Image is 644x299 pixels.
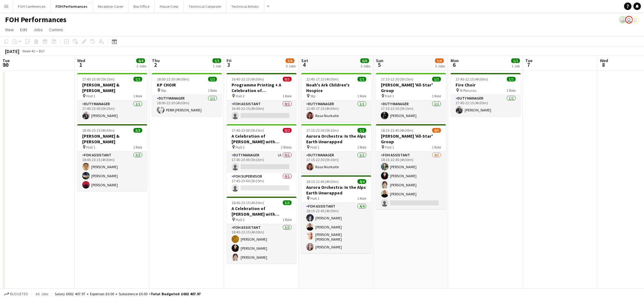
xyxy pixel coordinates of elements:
span: St Pancras [460,88,476,93]
app-card-role: Duty Manager1A0/117:45-23:00 (5h15m) [227,152,297,173]
div: 3 Jobs [361,64,370,68]
span: Edit [20,27,27,32]
app-card-role: Duty Manager1/117:15-22:30 (5h15m)[PERSON_NAME] [376,100,446,122]
span: 1 [76,61,85,68]
h3: [PERSON_NAME] & [PERSON_NAME] [77,82,147,93]
app-card-role: FOH Assistant4/518:15-22:45 (4h30m)[PERSON_NAME][PERSON_NAME][PERSON_NAME][PERSON_NAME] [376,152,446,209]
span: 1 Role [133,94,142,98]
button: FOH Conferences [13,0,51,12]
app-job-card: 16:45-23:15 (6h30m)0/1Programme Printing + A Celebration of [PERSON_NAME] with [PERSON_NAME] and ... [227,73,297,122]
h3: Fire Choir [451,82,521,88]
span: Hall 1 [310,196,319,201]
span: Thu [152,58,160,63]
span: 1 Role [357,94,366,98]
h3: Aurora Orchestra: In the Alps Earth Unwrapped [301,184,371,196]
h3: KP CHOIR [152,82,222,88]
span: Fri [227,58,232,63]
app-job-card: 17:45-23:00 (5h15m)1/1[PERSON_NAME] & [PERSON_NAME] Hall 11 RoleDuty Manager1/117:45-23:00 (5h15m... [77,73,147,122]
app-job-card: 18:45-23:15 (4h30m)3/3[PERSON_NAME] & [PERSON_NAME] Hall 11 RoleFOH Assistant3/318:45-23:15 (4h30... [77,124,147,191]
span: Hall 2 [236,94,245,98]
span: 3/3 [283,200,292,205]
app-job-card: 12:45-17:15 (4h30m)1/1Noah's Ark Children's Hospice Stp1 RoleDuty Manager1/112:45-17:15 (4h30m)Ra... [301,73,371,122]
span: 1 Role [208,88,217,93]
h3: [PERSON_NAME] 'All-Star' Group [376,82,446,93]
span: Wed [77,58,85,63]
div: 3 Jobs [286,64,296,68]
span: 5/6 [435,58,444,63]
a: Edit [17,26,30,34]
span: 1 Role [432,94,441,98]
app-card-role: Duty Manager1/117:45-22:15 (4h30m)[PERSON_NAME] [451,95,521,116]
h1: FOH Performances [5,15,67,24]
h3: A Celebration of [PERSON_NAME] with [PERSON_NAME] and [PERSON_NAME] [227,206,297,217]
span: Budgeted [10,292,28,296]
span: Hall 1 [385,145,394,149]
span: 18:45-23:15 (4h30m) [232,200,264,205]
app-card-role: FOH Supervisor0/117:45-23:00 (5h15m) [227,173,297,194]
span: 8 [599,61,608,68]
span: Sun [376,58,383,63]
app-user-avatar: PERM Chris Nye [619,16,627,23]
app-user-avatar: Visitor Services [625,16,633,23]
h3: [PERSON_NAME] & [PERSON_NAME] [77,133,147,145]
span: All jobs [34,292,49,296]
span: Hall 1 [310,145,319,149]
div: 1 Job [213,64,221,68]
div: 18:00-22:30 (4h30m)1/1KP CHOIR Stp1 RoleDuty Manager1/118:00-22:30 (4h30m)PERM [PERSON_NAME] [152,73,222,116]
span: 18:45-23:15 (4h30m) [82,128,115,133]
a: Jobs [31,26,45,34]
span: 3/3 [133,128,142,133]
span: Comms [49,27,63,32]
span: View [5,27,14,32]
h3: A Celebration of [PERSON_NAME] with [PERSON_NAME] and [PERSON_NAME] [227,133,297,145]
button: Technical Artistic [226,0,264,12]
app-user-avatar: Visitor Services [632,16,639,23]
span: 1/1 [212,58,221,63]
span: 17:15-22:30 (5h15m) [381,77,413,81]
span: 17:45-23:00 (5h15m) [232,128,264,133]
span: 4 [300,61,308,68]
app-job-card: 17:45-22:15 (4h30m)1/1Fire Choir St Pancras1 RoleDuty Manager1/117:45-22:15 (4h30m)[PERSON_NAME] [451,73,521,116]
span: Hall 1 [86,94,95,98]
app-card-role: FOH Assistant3/318:45-23:15 (4h30m)[PERSON_NAME][PERSON_NAME][PERSON_NAME] [227,224,297,263]
span: 18:00-22:30 (4h30m) [157,77,189,81]
span: 4/5 [432,128,441,133]
button: FOH Performances [51,0,93,12]
span: 1 Role [282,94,292,98]
app-job-card: 18:15-22:45 (4h30m)4/4Aurora Orchestra: In the Alps Earth Unwrapped Hall 11 RoleFOH Assistant4/41... [301,175,371,253]
a: Comms [47,26,66,34]
span: Hall 1 [385,94,394,98]
span: 17:15-22:30 (5h15m) [306,128,339,133]
span: 0/1 [283,77,292,81]
span: 17:45-23:00 (5h15m) [82,77,115,81]
span: Hall 1 [86,145,95,149]
span: 6/6 [360,58,369,63]
app-job-card: 18:15-22:45 (4h30m)4/5[PERSON_NAME] 'All-Star' Group Hall 11 RoleFOH Assistant4/518:15-22:45 (4h3... [376,124,446,209]
button: Box Office [128,0,155,12]
span: 2 [151,61,160,68]
div: Salary £602 407.97 + Expenses £0.00 + Subsistence £0.00 = [55,292,201,296]
div: 2 Jobs [137,64,146,68]
span: Jobs [33,27,43,32]
app-job-card: 17:15-22:30 (5h15m)1/1[PERSON_NAME] 'All-Star' Group Hall 11 RoleDuty Manager1/117:15-22:30 (5h15... [376,73,446,122]
span: 4/4 [357,179,366,184]
span: 12:45-17:15 (4h30m) [306,77,339,81]
app-job-card: 18:45-23:15 (4h30m)3/3A Celebration of [PERSON_NAME] with [PERSON_NAME] and [PERSON_NAME] Hall 21... [227,197,297,263]
span: 4/4 [136,58,145,63]
span: 1/1 [432,77,441,81]
span: 30 [2,61,10,68]
span: 1 Role [357,145,366,149]
span: 1/1 [511,58,520,63]
span: 0/2 [283,128,292,133]
span: 1 Role [507,88,516,93]
app-card-role: FOH Assistant4/418:15-22:45 (4h30m)[PERSON_NAME][PERSON_NAME][PERSON_NAME] [PERSON_NAME][PERSON_N... [301,203,371,253]
h3: Noah's Ark Children's Hospice [301,82,371,93]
